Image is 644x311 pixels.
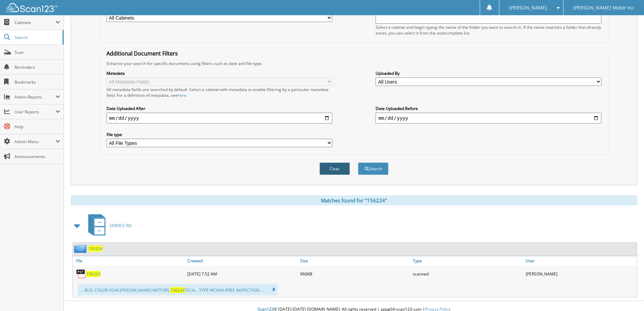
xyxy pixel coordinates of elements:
span: Search [15,35,59,40]
span: SERVICE RO [110,223,132,228]
img: scan123-logo-white.svg [7,3,57,12]
span: [PERSON_NAME] Motor Inc [573,6,634,10]
div: [PERSON_NAME] [524,267,637,281]
span: User Reports [15,109,55,115]
a: here [177,92,186,98]
a: SERVICE RO [84,212,132,239]
label: Date Uploaded After [106,106,332,111]
span: Bookmarks [15,79,60,85]
input: end [376,113,601,124]
div: [DATE] 7:52 AM [186,267,299,281]
span: [PERSON_NAME] [509,6,547,10]
img: PDF.png [76,269,86,279]
span: Admin Menu [15,139,55,145]
legend: Additional Document Filters [103,50,181,57]
label: Date Uploaded Before [376,106,601,111]
a: Type [411,256,524,265]
span: Announcements [15,154,60,159]
label: File type [106,132,332,137]
button: Search [358,162,388,175]
a: User [524,256,637,265]
div: Enhance your search for specific documents using filters such as date and file type. [103,61,605,66]
span: 156224 [170,287,185,293]
span: Reminders [15,64,60,70]
span: Admin Reports [15,94,55,100]
iframe: Chat Widget [610,279,644,311]
button: Clear [319,162,350,175]
label: Metadata [106,70,332,76]
div: scanned [411,267,524,281]
img: folder2.png [74,244,88,253]
a: File [73,256,186,265]
label: Uploaded By [376,70,601,76]
div: Select a cabinet and begin typing the name of the folder you want to search in. If the name match... [376,24,601,36]
div: 960KB [299,267,411,281]
a: Size [299,256,411,265]
a: 156224 [86,271,100,277]
div: All metadata fields are searched by default. Select a cabinet with metadata to enable filtering b... [106,87,332,98]
span: Help [15,124,60,130]
a: 156224 [88,246,102,251]
span: Cabinets [15,20,55,25]
a: Created [186,256,299,265]
div: Matches found for "156224" [71,195,637,205]
span: Scan [15,49,60,55]
div: ... BUS: COLOR YEAR [PERSON_NAME] MOTORS, TECH... TYPE WCH94 IFREE INSPECTION .... [78,284,278,295]
input: start [106,113,332,124]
